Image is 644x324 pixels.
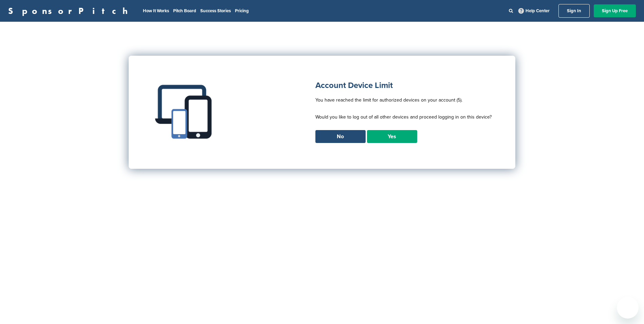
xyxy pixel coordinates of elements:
a: Pricing [235,8,249,14]
a: How It Works [143,8,169,14]
a: No [315,130,366,143]
a: Help Center [517,7,551,15]
a: Pitch Board [173,8,196,14]
a: SponsorPitch [8,6,132,15]
a: Yes [367,130,417,143]
img: Multiple devices [152,79,217,144]
p: You have reached the limit for authorized devices on your account (5). Would you like to log out ... [315,96,492,130]
iframe: Button to launch messaging window [617,297,639,319]
a: Sign In [558,4,590,18]
a: Sign Up Free [594,4,636,17]
a: Success Stories [200,8,231,14]
h1: Account Device Limit [315,79,492,92]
